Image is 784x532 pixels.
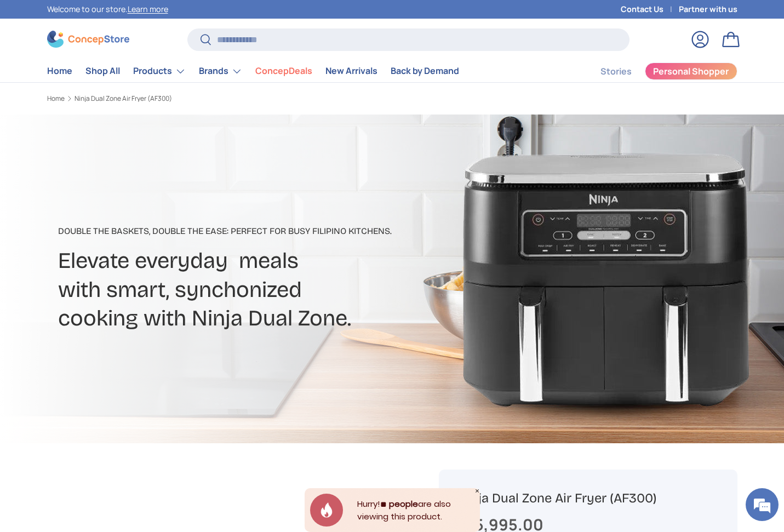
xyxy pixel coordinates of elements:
p: Double the baskets, double the ease: perfect for busy Filipino kitchens. [58,225,479,238]
a: Shop All [85,60,120,82]
a: Home [47,60,72,82]
nav: Secondary [574,60,737,82]
a: Partner with us [679,3,737,15]
div: Close [474,488,480,494]
nav: Primary [47,60,459,82]
a: Contact Us [621,3,679,15]
nav: Breadcrumbs [47,94,413,104]
div: Minimize live chat window [180,5,206,32]
span: Personal Shopper [653,67,729,76]
a: Back by Demand [391,60,459,82]
a: Stories [600,61,632,82]
textarea: Type your message and hit 'Enter' [5,299,209,337]
a: Ninja Dual Zone Air Fryer (AF300) [75,95,172,102]
a: New Arrivals [325,60,377,82]
summary: Brands [192,60,249,82]
p: Welcome to our store. [47,3,168,15]
a: Personal Shopper [645,62,737,80]
a: Home [47,95,65,102]
span: We're online! [64,138,151,249]
a: Learn more [128,4,168,14]
summary: Products [127,60,192,82]
h2: Elevate everyday meals with smart, synchonized cooking with Ninja Dual Zone. [58,247,479,333]
h1: Ninja Dual Zone Air Fryer (AF300) [458,490,718,507]
a: ConcepDeals [255,60,312,82]
img: ConcepStore [47,31,129,48]
div: Chat with us now [57,61,184,76]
